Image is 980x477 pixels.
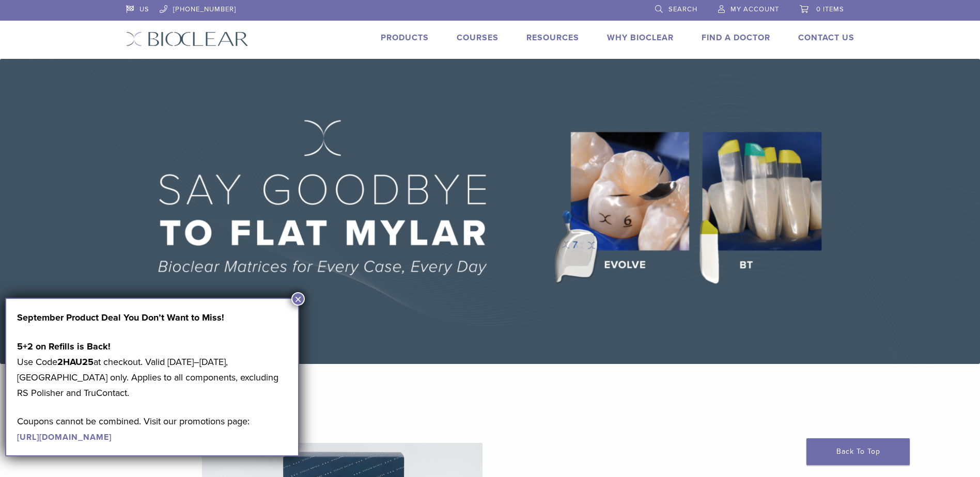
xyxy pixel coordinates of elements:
[17,312,224,323] strong: September Product Deal You Don’t Want to Miss!
[291,292,305,306] button: Close
[798,33,854,43] a: Contact Us
[816,5,844,13] span: 0 items
[17,432,112,442] a: [URL][DOMAIN_NAME]
[126,31,248,46] img: Bioclear
[57,356,94,368] strong: 2HAU25
[17,414,287,444] p: Coupons cannot be combined. Visit our promotions page:
[17,339,287,401] p: Use Code at checkout. Valid [DATE]–[DATE], [GEOGRAPHIC_DATA] only. Applies to all components, exc...
[702,33,770,43] a: Find A Doctor
[668,5,697,13] span: Search
[457,33,499,43] a: Courses
[730,5,779,13] span: My Account
[607,33,674,43] a: Why Bioclear
[381,33,429,43] a: Products
[526,33,579,43] a: Resources
[17,341,111,352] strong: 5+2 on Refills is Back!
[806,438,910,465] a: Back To Top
